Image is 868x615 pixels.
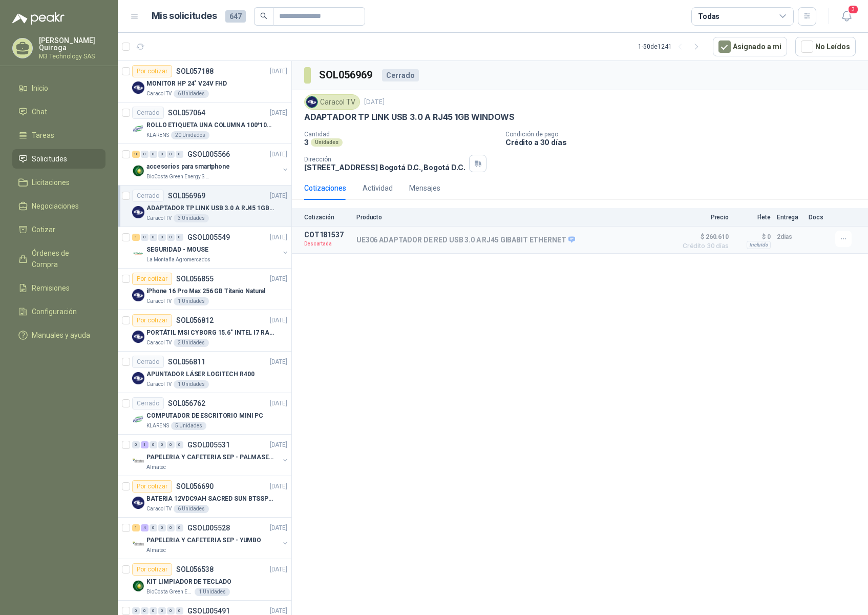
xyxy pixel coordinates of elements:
p: Caracol TV [146,505,172,513]
div: Actividad [363,182,393,194]
p: Condición de pago [505,131,864,138]
p: [DATE] [270,108,287,118]
div: 0 [150,441,157,448]
a: CerradoSOL056811[DATE] Company LogoAPUNTADOR LÁSER LOGITECH R400Caracol TV1 Unidades [118,352,291,393]
a: Solicitudes [12,149,105,169]
p: ADAPTADOR TP LINK USB 3.0 A RJ45 1GB WINDOWS [304,112,515,122]
div: 0 [150,607,157,614]
button: No Leídos [795,37,856,56]
div: 0 [132,607,140,614]
span: search [260,12,267,19]
div: Cerrado [382,69,419,81]
div: 2 Unidades [174,339,209,347]
div: 0 [141,151,149,158]
img: Company Logo [132,248,144,260]
p: GSOL005566 [187,151,230,158]
span: Solicitudes [32,153,67,165]
a: Por cotizarSOL056855[DATE] Company LogoiPhone 16 Pro Max 256 GB Titanio NaturalCaracol TV1 Unidades [118,269,291,310]
p: [DATE] [270,233,287,242]
div: 0 [141,234,149,241]
p: SOL056762 [168,400,205,407]
div: 0 [167,607,175,614]
div: 4 [141,524,149,531]
div: 1 - 50 de 1241 [638,38,705,55]
p: UE306 ADAPTADOR DE RED USB 3.0 A RJ45 GIBABIT ETHERNET [356,236,575,245]
img: Logo peakr [12,12,65,25]
div: Por cotizar [132,273,172,285]
div: Incluido [747,241,771,249]
a: Por cotizarSOL056812[DATE] Company LogoPORTÁTIL MSI CYBORG 15.6" INTEL I7 RAM 32GB - 1 TB / Nvidi... [118,310,291,352]
p: SEGURIDAD - MOUSE [146,245,208,255]
p: Caracol TV [146,339,172,347]
div: 1 [132,524,140,531]
p: iPhone 16 Pro Max 256 GB Titanio Natural [146,286,265,296]
div: 0 [158,441,166,448]
a: Licitaciones [12,173,105,192]
h3: SOL056969 [319,67,374,83]
a: Por cotizarSOL057188[DATE] Company LogoMONITOR HP 24" V24V FHDCaracol TV6 Unidades [118,61,291,102]
p: [DATE] [270,316,287,325]
img: Company Logo [132,538,144,550]
div: 1 Unidades [195,588,230,596]
div: 20 Unidades [171,131,209,139]
p: M3 Technology SAS [39,53,105,59]
p: GSOL005549 [187,234,230,241]
p: Caracol TV [146,90,172,98]
img: Company Logo [306,96,317,108]
div: Cerrado [132,397,164,409]
span: Inicio [32,83,48,94]
p: Cotización [304,214,350,221]
p: 3 [304,138,309,147]
a: 0 1 0 0 0 0 GSOL005531[DATE] Company LogoPAPELERIA Y CAFETERIA SEP - PALMASECAAlmatec [132,439,289,471]
p: Docs [809,214,829,221]
p: Caracol TV [146,214,172,222]
div: 1 Unidades [174,380,209,388]
span: Remisiones [32,282,70,294]
div: 1 [132,234,140,241]
span: Licitaciones [32,177,70,188]
p: [DATE] [270,399,287,408]
p: Producto [356,214,671,221]
div: 0 [158,234,166,241]
p: KLARENS [146,422,169,430]
p: Precio [678,214,729,221]
div: 10 [132,151,140,158]
p: [DATE] [270,565,287,575]
p: BATERIA 12VDC9AH SACRED SUN BTSSP12-9HR [146,494,274,504]
p: Almatec [146,463,166,471]
div: 0 [176,607,183,614]
a: Remisiones [12,278,105,298]
div: 0 [176,441,183,448]
div: 0 [150,234,157,241]
p: SOL056855 [176,275,214,282]
a: Órdenes de Compra [12,243,105,274]
img: Company Logo [132,81,144,94]
a: Chat [12,102,105,121]
p: SOL056812 [176,317,214,324]
div: Todas [698,11,719,22]
p: [DATE] [270,440,287,450]
span: $ 260.610 [678,231,729,243]
p: [DATE] [270,191,287,201]
p: SOL057188 [176,68,214,75]
button: Asignado a mi [713,37,787,56]
h1: Mis solicitudes [152,9,217,24]
span: Manuales y ayuda [32,330,90,341]
p: [PERSON_NAME] Quiroga [39,37,105,51]
a: 10 0 0 0 0 0 GSOL005566[DATE] Company Logoaccesorios para smartphoneBioCosta Green Energy S.A.S [132,148,289,181]
div: 1 Unidades [174,297,209,305]
a: Negociaciones [12,196,105,216]
p: La Montaña Agromercados [146,256,210,264]
img: Company Logo [132,497,144,509]
span: Tareas [32,130,54,141]
p: GSOL005491 [187,607,230,614]
div: 0 [176,234,183,241]
span: Negociaciones [32,200,79,212]
div: Mensajes [409,182,440,194]
p: SOL056690 [176,483,214,490]
a: CerradoSOL056762[DATE] Company LogoCOMPUTADOR DE ESCRITORIO MINI PCKLARENS5 Unidades [118,393,291,435]
a: Cotizar [12,220,105,239]
p: BioCosta Green Energy S.A.S [146,588,193,596]
img: Company Logo [132,331,144,343]
p: [DATE] [270,482,287,491]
